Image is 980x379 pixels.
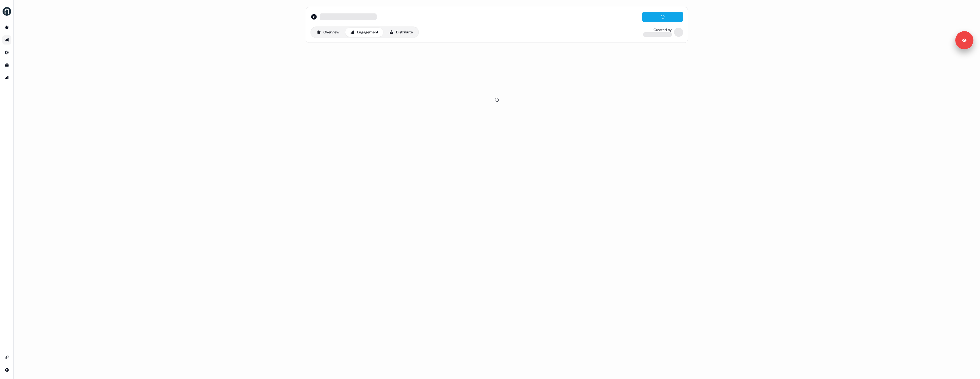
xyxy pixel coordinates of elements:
a: Go to templates [2,61,11,70]
button: Distribute [384,28,418,37]
a: Go to attribution [2,73,11,82]
button: Engagement [345,28,383,37]
button: Overview [312,28,344,37]
a: Go to prospects [2,23,11,32]
div: Created by [654,28,672,32]
a: Go to outbound experience [2,35,11,45]
a: Go to integrations [2,365,11,374]
a: Go to integrations [2,353,11,362]
a: Go to Inbound [2,48,11,57]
